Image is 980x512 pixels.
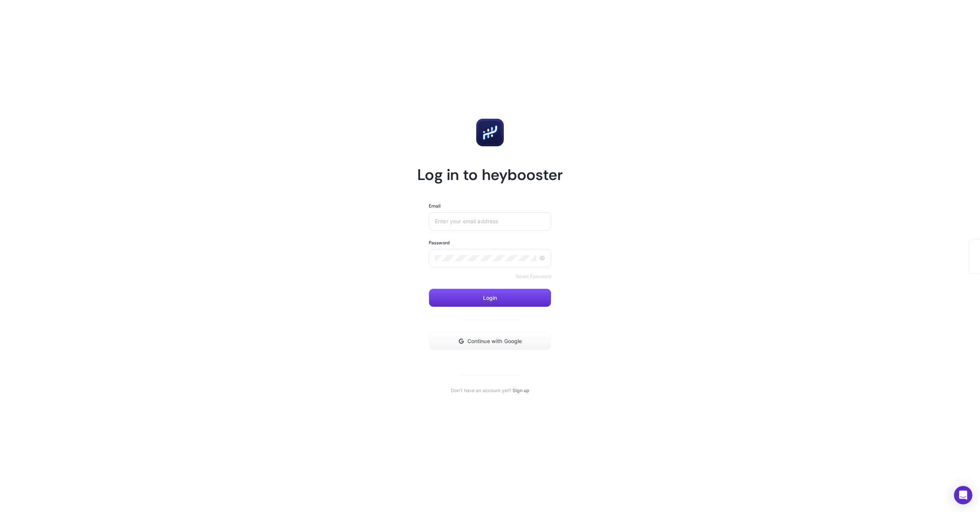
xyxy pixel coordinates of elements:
span: Don't have an account yet? [451,388,511,394]
button: Continue with Google [429,332,551,350]
input: Enter your email address [435,218,545,224]
label: Email [429,203,441,209]
div: Open Intercom Messenger [954,486,972,504]
label: Password [429,240,449,246]
a: Sign up [513,388,529,394]
span: Login [483,295,497,301]
span: Continue with Google [467,338,522,344]
h1: Log in to heybooster [417,165,563,185]
button: Login [429,289,551,307]
a: Reset Password [516,273,551,280]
